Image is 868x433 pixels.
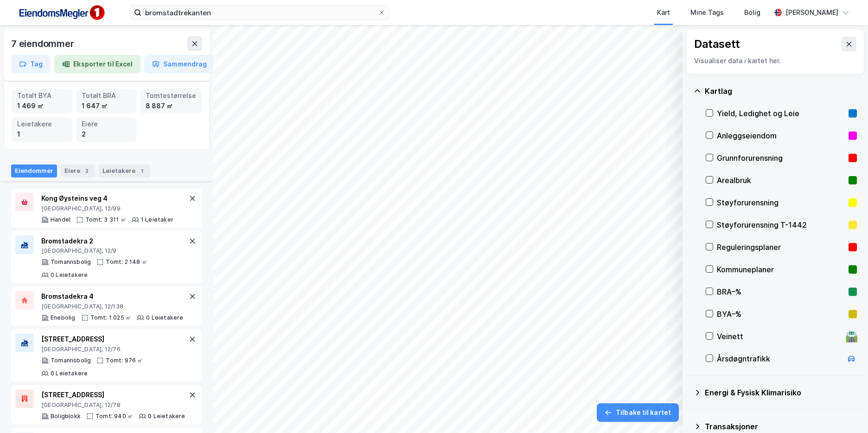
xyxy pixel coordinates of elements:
[146,91,196,101] div: Tomtestørrelse
[41,401,185,409] div: [GEOGRAPHIC_DATA], 12/78
[106,258,147,266] div: Tomt: 2 148 ㎡
[694,55,856,66] div: Visualiser data i kartet her.
[51,413,81,420] div: Boligblokk
[41,236,187,247] div: Bromstadekra 2
[51,357,91,364] div: Tomannsbolig
[41,346,187,353] div: [GEOGRAPHIC_DATA], 12/76
[82,129,131,139] div: 2
[96,413,133,420] div: Tomt: 940 ㎡
[694,37,740,52] div: Datasett
[51,370,88,377] div: 0 Leietakere
[141,216,173,223] div: 1 Leietaker
[705,421,857,432] div: Transaksjoner
[137,166,147,176] div: 1
[17,129,67,139] div: 1
[90,314,132,321] div: Tomt: 1 025 ㎡
[717,308,845,320] div: BYA–%
[11,55,51,73] button: Tag
[82,101,131,111] div: 1 647 ㎡
[41,389,185,400] div: [STREET_ADDRESS]
[717,242,845,253] div: Reguleringsplaner
[61,164,95,177] div: Eiere
[690,7,724,18] div: Mine Tags
[85,216,126,223] div: Tomt: 3 311 ㎡
[717,219,845,230] div: Støyforurensning T-1442
[41,193,173,204] div: Kong Øysteins veg 4
[99,164,150,177] div: Leietakere
[41,205,173,212] div: [GEOGRAPHIC_DATA], 12/99
[657,7,670,18] div: Kart
[822,388,868,433] div: Kontrollprogram for chat
[82,91,131,101] div: Totalt BRA
[717,130,845,141] div: Anleggseiendom
[41,291,184,302] div: Bromstadekra 4
[785,7,838,18] div: [PERSON_NAME]
[705,85,857,97] div: Kartlag
[54,55,140,73] button: Eksporter til Excel
[41,247,187,255] div: [GEOGRAPHIC_DATA], 12/9
[717,197,845,208] div: Støyforurensning
[705,387,857,398] div: Energi & Fysisk Klimarisiko
[11,36,76,51] div: 7 eiendommer
[717,108,845,119] div: Yield, Ledighet og Leie
[41,303,184,310] div: [GEOGRAPHIC_DATA], 12/138
[146,314,183,321] div: 0 Leietakere
[41,334,187,345] div: [STREET_ADDRESS]
[17,91,67,101] div: Totalt BYA
[717,175,845,186] div: Arealbruk
[717,286,845,297] div: BRA–%
[597,403,679,422] button: Tilbake til kartet
[717,264,845,275] div: Kommuneplaner
[11,164,57,177] div: Eiendommer
[141,6,378,20] input: Søk på adresse, matrikkel, gårdeiere, leietakere eller personer
[717,331,842,342] div: Veinett
[845,330,858,342] div: 🛣️
[17,101,67,111] div: 1 469 ㎡
[15,2,108,23] img: F4PB6Px+NJ5v8B7XTbfpPpyloAAAAASUVORK5CYII=
[148,413,185,420] div: 0 Leietakere
[51,216,70,223] div: Handel
[51,258,91,266] div: Tomannsbolig
[82,119,131,129] div: Eiere
[146,101,196,111] div: 8 887 ㎡
[106,357,143,364] div: Tomt: 976 ㎡
[51,314,76,321] div: Enebolig
[717,353,842,364] div: Årsdøgntrafikk
[17,119,67,129] div: Leietakere
[822,388,868,433] iframe: Chat Widget
[717,152,845,164] div: Grunnforurensning
[144,55,215,73] button: Sammendrag
[82,166,91,176] div: 2
[51,271,88,279] div: 0 Leietakere
[744,7,760,18] div: Bolig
